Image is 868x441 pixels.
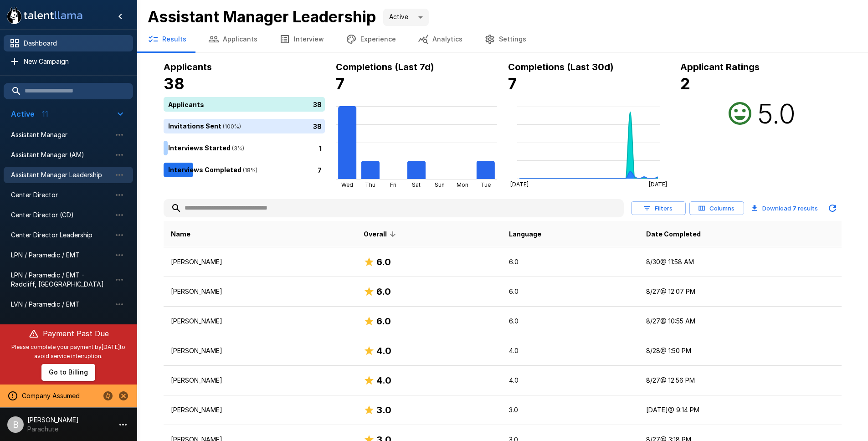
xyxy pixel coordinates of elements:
[457,181,468,188] tspan: Mon
[509,346,632,355] p: 4.0
[480,181,490,188] tspan: Tue
[473,26,537,52] button: Settings
[335,26,407,52] button: Experience
[197,26,268,52] button: Applicants
[646,229,701,240] span: Date Completed
[631,201,686,215] button: Filters
[376,373,391,388] h6: 4.0
[639,366,841,395] td: 8/27 @ 12:56 PM
[148,7,376,26] b: Assistant Manager Leadership
[319,143,322,153] p: 1
[318,165,322,174] p: 7
[510,181,529,188] tspan: [DATE]
[509,317,632,326] p: 6.0
[639,277,841,307] td: 8/27 @ 12:07 PM
[171,317,349,326] p: [PERSON_NAME]
[376,255,391,269] h6: 6.0
[680,62,760,72] b: Applicant Ratings
[434,181,444,188] tspan: Sun
[336,62,434,72] b: Completions (Last 7d)
[508,74,517,93] b: 7
[164,74,185,93] b: 38
[171,229,190,240] span: Name
[648,181,667,188] tspan: [DATE]
[823,199,842,217] button: Updated Today - 1:30 PM
[376,284,391,299] h6: 6.0
[390,181,396,188] tspan: Fri
[509,376,632,385] p: 4.0
[268,26,335,52] button: Interview
[639,336,841,366] td: 8/28 @ 1:50 PM
[508,62,614,72] b: Completions (Last 30d)
[748,199,822,217] button: Download 7 results
[383,9,429,26] div: Active
[171,257,349,267] p: [PERSON_NAME]
[164,62,212,72] b: Applicants
[509,229,541,240] span: Language
[639,307,841,336] td: 8/27 @ 10:55 AM
[171,346,349,355] p: [PERSON_NAME]
[376,344,391,358] h6: 4.0
[313,121,322,131] p: 38
[509,287,632,296] p: 6.0
[171,287,349,296] p: [PERSON_NAME]
[680,74,690,93] b: 2
[341,181,353,188] tspan: Wed
[407,26,473,52] button: Analytics
[639,395,841,425] td: [DATE] @ 9:14 PM
[509,257,632,267] p: 6.0
[171,405,349,415] p: [PERSON_NAME]
[509,405,632,415] p: 3.0
[336,74,344,93] b: 7
[313,99,322,109] p: 38
[171,376,349,385] p: [PERSON_NAME]
[689,201,744,215] button: Columns
[376,403,391,417] h6: 3.0
[137,26,197,52] button: Results
[376,314,391,328] h6: 6.0
[412,181,421,188] tspan: Sat
[757,97,796,130] h2: 5.0
[365,181,375,188] tspan: Thu
[364,229,399,240] span: Overall
[639,247,841,277] td: 8/30 @ 11:58 AM
[792,205,796,212] b: 7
